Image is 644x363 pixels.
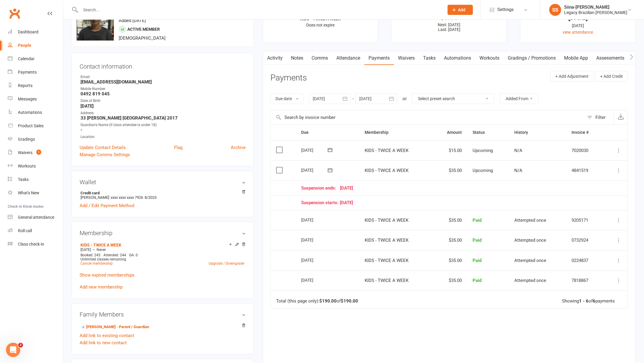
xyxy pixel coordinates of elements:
[440,51,475,65] a: Automations
[306,23,335,27] span: Does not expire
[566,250,603,271] td: 0224837
[514,148,522,153] span: N/A
[18,43,31,48] div: People
[419,51,440,65] a: Tasks
[563,30,593,35] a: view attendance
[18,70,37,75] div: Payments
[514,238,546,243] span: Attempted once
[397,22,501,32] p: Next: [DATE] Last: [DATE]
[6,343,20,357] iframe: Intercom live chat
[467,125,509,140] th: Status
[433,230,467,250] td: $35.00
[80,61,246,70] h3: Contact information
[8,173,63,186] a: Tasks
[8,224,63,238] a: Roll call
[319,298,337,304] strong: $190.00
[18,137,35,142] div: Gradings
[564,10,627,15] div: Legacy Brazilian [PERSON_NAME]
[473,258,482,263] span: Paid
[145,195,157,200] span: 8/2025
[80,110,246,116] div: Address
[301,255,329,265] div: [DATE]
[77,3,114,41] img: image1688700851.png
[80,74,246,80] div: Email
[473,218,482,223] span: Paid
[80,144,126,151] a: Update Contact Details
[566,160,603,181] td: 4841519
[119,18,146,23] time: Added [DATE]
[433,140,467,161] td: $15.00
[301,165,329,175] div: [DATE]
[174,144,182,151] a: Flag
[579,298,589,304] strong: 1 - 6
[8,238,63,251] a: Class kiosk mode
[209,261,244,266] a: Upgrade / Downgrade
[231,144,246,151] a: Archive
[80,103,246,109] strong: [DATE]
[332,51,364,65] a: Attendance
[80,127,246,133] strong: -
[80,115,246,121] strong: 33 [PERSON_NAME] [GEOGRAPHIC_DATA] 2017
[593,298,595,304] strong: 6
[473,148,493,153] span: Upcoming
[8,66,63,79] a: Payments
[80,284,123,290] a: Add new membership
[8,52,63,66] a: Calendar
[18,30,38,34] div: Dashboard
[97,248,106,252] span: Never
[80,230,246,236] h3: Membership
[475,51,504,65] a: Workouts
[526,15,630,21] div: [DATE]
[301,186,598,191] div: [DATE]
[514,218,546,223] span: Attempted once
[433,160,467,181] td: $35.00
[18,215,54,220] div: General attendance
[80,86,246,92] div: Mobile Number
[271,110,584,125] input: Search by invoice number
[514,278,546,283] span: Attempted once
[8,146,63,159] a: Waivers 1
[80,122,246,128] div: Guardian's Name (if class attendee is under 18)
[80,202,134,209] a: Add / Edit Payment Method
[80,248,91,252] span: [DATE]
[80,91,246,97] strong: 0492 819 045
[8,159,63,173] a: Workouts
[301,200,340,205] span: Suspension starts:
[365,148,408,153] span: KIDS - TWICE A WEEK
[595,114,606,121] div: Filter
[433,125,467,140] th: Amount
[566,270,603,291] td: 7818867
[18,83,32,88] div: Reports
[18,56,35,61] div: Calendar
[8,211,63,224] a: General attendance kiosk mode
[473,278,482,283] span: Paid
[18,343,23,348] span: 2
[296,125,359,140] th: Due
[365,278,408,283] span: KIDS - TWICE A WEEK
[36,150,41,155] span: 1
[18,177,29,182] div: Tasks
[270,73,307,83] h3: Payments
[365,238,408,243] span: KIDS - TWICE A WEEK
[473,168,493,173] span: Upcoming
[550,71,594,82] button: + Add Adjustment
[18,242,44,246] div: Class check-in
[301,145,329,155] div: [DATE]
[80,190,246,201] li: [PERSON_NAME]
[504,51,560,65] a: Gradings / Promotions
[8,92,63,106] a: Messages
[18,228,32,233] div: Roll call
[365,218,408,223] span: KIDS - TWICE A WEEK
[80,151,130,158] a: Manage Comms Settings
[18,110,42,115] div: Automations
[592,51,628,65] a: Assessments
[18,123,44,128] div: Product Sales
[549,4,561,16] div: SS
[80,79,246,85] strong: [EMAIL_ADDRESS][DOMAIN_NAME]
[473,238,482,243] span: Paid
[301,186,340,191] span: Suspension ends:
[80,311,246,318] h3: Family Members
[458,7,465,12] span: Add
[8,25,63,39] a: Dashboard
[8,39,63,52] a: People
